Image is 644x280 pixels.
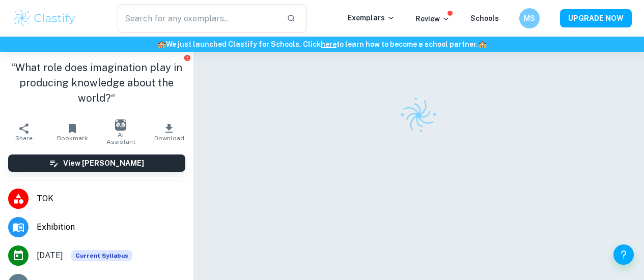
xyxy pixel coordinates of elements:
button: MS [519,8,540,28]
img: Clastify logo [394,90,444,141]
span: Share [15,135,33,142]
button: Bookmark [48,118,97,146]
h6: MS [524,13,536,24]
span: Current Syllabus [71,250,132,261]
span: 🏫 [478,40,487,48]
img: Clastify logo [12,8,77,28]
button: Download [145,118,193,146]
input: Search for any exemplars... [118,4,278,33]
img: AI Assistant [115,119,126,131]
span: [DATE] [37,250,63,262]
button: AI Assistant [97,118,145,146]
button: Help and Feedback [613,244,634,265]
span: Download [154,135,184,142]
a: here [321,40,337,48]
a: Schools [470,14,499,22]
span: Bookmark [57,135,88,142]
button: UPGRADE NOW [560,9,632,27]
p: Review [415,13,450,24]
button: View [PERSON_NAME] [8,154,185,172]
p: Exemplars [348,12,395,23]
span: AI Assistant [103,131,139,145]
span: Exhibition [37,221,185,233]
div: This exemplar is based on the current syllabus. Feel free to refer to it for inspiration/ideas wh... [71,250,132,261]
button: Report issue [184,54,191,61]
h1: “What role does imagination play in producing knowledge about the world?“ [8,60,185,106]
h6: View [PERSON_NAME] [63,158,144,169]
span: TOK [37,193,185,205]
span: 🏫 [157,40,166,48]
h6: We just launched Clastify for Schools. Click to learn how to become a school partner. [2,39,642,50]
